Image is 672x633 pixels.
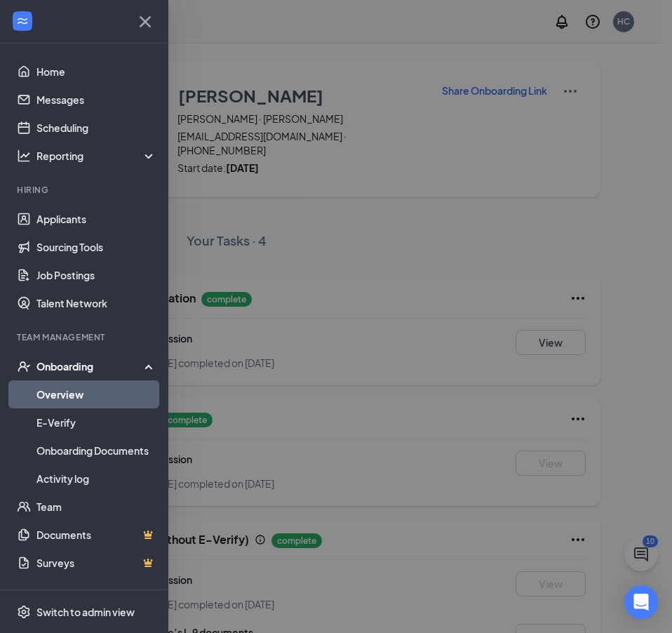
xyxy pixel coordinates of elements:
a: E-Verify [36,408,156,437]
a: Activity log [36,465,156,493]
div: Onboarding [36,359,145,373]
a: Applicants [36,205,156,233]
a: Talent Network [36,289,156,317]
div: Switch to admin view [36,605,135,619]
a: Overview [36,380,156,408]
a: Sourcing Tools [36,233,156,261]
a: Team [36,493,156,521]
svg: WorkstreamLogo [15,14,29,28]
div: Hiring [17,184,154,196]
svg: Analysis [17,149,31,163]
a: DocumentsCrown [36,521,156,549]
a: Job Postings [36,261,156,289]
svg: Cross [134,11,156,33]
div: Reporting [36,149,157,163]
a: Onboarding Documents [36,437,156,465]
a: Messages [36,86,156,114]
svg: Settings [17,605,31,619]
a: Scheduling [36,114,156,142]
div: Team Management [17,331,154,343]
div: Open Intercom Messenger [624,585,658,619]
a: SurveysCrown [36,549,156,577]
svg: UserCheck [17,359,31,373]
a: Home [36,58,156,86]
